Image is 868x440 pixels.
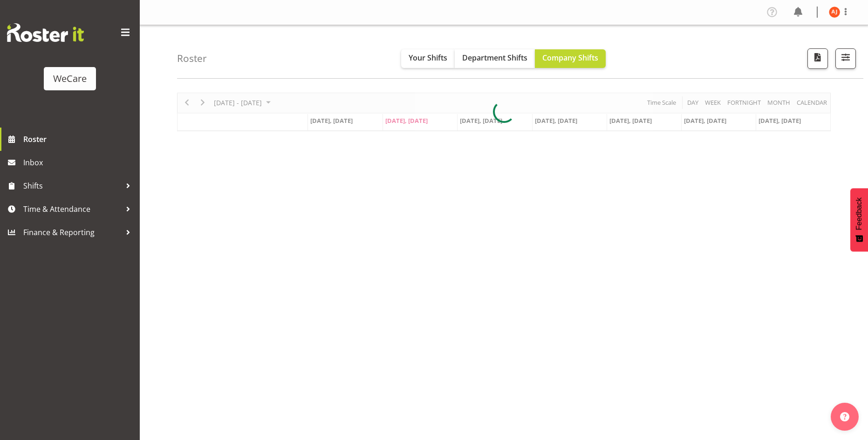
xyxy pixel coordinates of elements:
[835,48,856,69] button: Filter Shifts
[409,53,447,63] span: Your Shifts
[23,132,135,146] span: Roster
[23,156,135,169] span: Inbox
[23,225,121,239] span: Finance & Reporting
[535,49,606,68] button: Company Shifts
[840,412,849,421] img: help-xxl-2.png
[807,48,828,69] button: Download a PDF of the roster according to the set date range.
[850,188,868,251] button: Feedback - Show survey
[855,197,863,230] span: Feedback
[455,49,535,68] button: Department Shifts
[23,202,121,216] span: Time & Attendance
[542,53,598,63] span: Company Shifts
[23,179,121,193] span: Shifts
[462,53,527,63] span: Department Shifts
[401,49,455,68] button: Your Shifts
[829,7,840,18] img: amy-johannsen10467.jpg
[53,72,87,86] div: WeCare
[7,23,84,42] img: Rosterit website logo
[177,53,207,64] h4: Roster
